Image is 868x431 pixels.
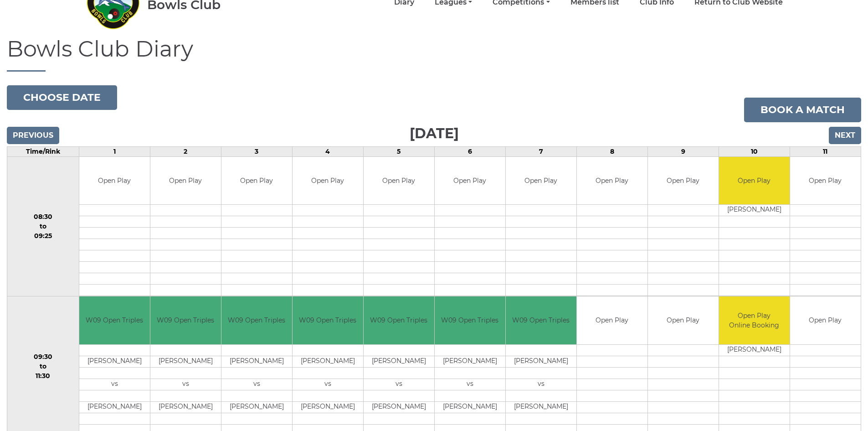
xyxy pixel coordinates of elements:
[150,401,221,413] td: [PERSON_NAME]
[7,156,79,296] td: 08:30 to 09:25
[221,146,292,156] td: 3
[293,379,363,390] td: vs
[292,146,363,156] td: 4
[719,157,790,205] td: Open Play
[79,157,150,205] td: Open Play
[79,401,150,413] td: [PERSON_NAME]
[79,146,150,156] td: 1
[221,157,292,205] td: Open Play
[79,296,150,344] td: W09 Open Triples
[719,205,790,216] td: [PERSON_NAME]
[7,127,59,144] input: Previous
[577,296,647,344] td: Open Play
[505,146,576,156] td: 7
[293,157,363,205] td: Open Play
[293,401,363,413] td: [PERSON_NAME]
[7,146,79,156] td: Time/Rink
[506,157,576,205] td: Open Play
[364,379,434,390] td: vs
[506,401,576,413] td: [PERSON_NAME]
[364,157,434,205] td: Open Play
[647,146,719,156] td: 9
[364,401,434,413] td: [PERSON_NAME]
[221,379,292,390] td: vs
[7,85,117,110] button: Choose date
[435,401,505,413] td: [PERSON_NAME]
[221,356,292,367] td: [PERSON_NAME]
[293,356,363,367] td: [PERSON_NAME]
[506,379,576,390] td: vs
[150,146,221,156] td: 2
[435,157,505,205] td: Open Play
[150,296,221,344] td: W09 Open Triples
[293,296,363,344] td: W09 Open Triples
[719,344,790,356] td: [PERSON_NAME]
[435,356,505,367] td: [PERSON_NAME]
[790,146,861,156] td: 11
[829,127,861,144] input: Next
[150,356,221,367] td: [PERSON_NAME]
[79,379,150,390] td: vs
[435,379,505,390] td: vs
[150,379,221,390] td: vs
[434,146,505,156] td: 6
[221,401,292,413] td: [PERSON_NAME]
[221,296,292,344] td: W09 Open Triples
[364,356,434,367] td: [PERSON_NAME]
[648,157,719,205] td: Open Play
[435,296,505,344] td: W09 Open Triples
[363,146,434,156] td: 5
[790,157,861,205] td: Open Play
[648,296,719,344] td: Open Play
[790,296,861,344] td: Open Play
[744,98,861,122] a: Book a match
[7,37,861,72] h1: Bowls Club Diary
[506,356,576,367] td: [PERSON_NAME]
[150,157,221,205] td: Open Play
[719,146,790,156] td: 10
[79,356,150,367] td: [PERSON_NAME]
[364,296,434,344] td: W09 Open Triples
[576,146,647,156] td: 8
[577,157,647,205] td: Open Play
[719,296,790,344] td: Open Play Online Booking
[506,296,576,344] td: W09 Open Triples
